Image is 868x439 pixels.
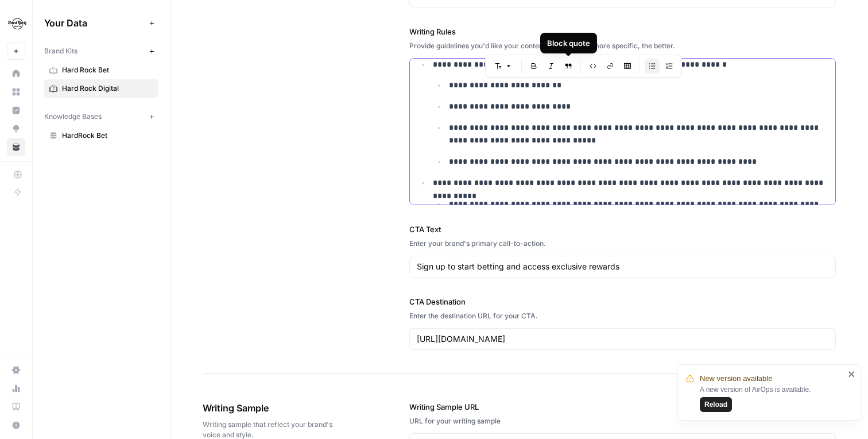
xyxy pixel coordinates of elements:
[700,397,732,412] button: Reload
[417,333,828,345] input: www.sundaysoccer.com/gearup
[409,41,836,51] div: Provide guidelines you'd like your content to follow. The more specific, the better.
[7,379,25,398] a: Usage
[44,61,158,79] a: Hard Rock Bet
[700,384,844,412] div: A new version of AirOps is available.
[44,16,145,30] span: Your Data
[44,126,158,145] a: HardRock Bet
[62,83,153,94] span: Hard Rock Digital
[7,83,25,101] a: Browse
[7,64,25,83] a: Home
[409,224,836,235] label: CTA Text
[62,65,153,75] span: Hard Rock Bet
[409,238,836,249] div: Enter your brand's primary call-to-action.
[7,120,25,138] a: Opportunities
[409,26,836,37] label: Writing Rules
[62,130,153,141] span: HardRock Bet
[7,101,25,120] a: Insights
[203,401,345,415] span: Writing Sample
[409,296,836,307] label: CTA Destination
[44,111,102,122] span: Knowledge Bases
[409,416,836,426] div: URL for your writing sample
[7,13,28,34] img: Hard Rock Digital Logo
[409,311,836,321] div: Enter the destination URL for your CTA.
[7,416,25,434] button: Help + Support
[7,361,25,379] a: Settings
[417,261,828,272] input: Gear up and get in the game with Sunday Soccer!
[7,9,25,38] button: Workspace: Hard Rock Digital
[44,46,77,56] span: Brand Kits
[7,398,25,416] a: Learning Hub
[409,401,836,413] label: Writing Sample URL
[848,369,856,379] button: close
[700,373,772,384] span: New version available
[704,399,727,410] span: Reload
[7,138,25,156] a: Your Data
[44,79,158,98] a: Hard Rock Digital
